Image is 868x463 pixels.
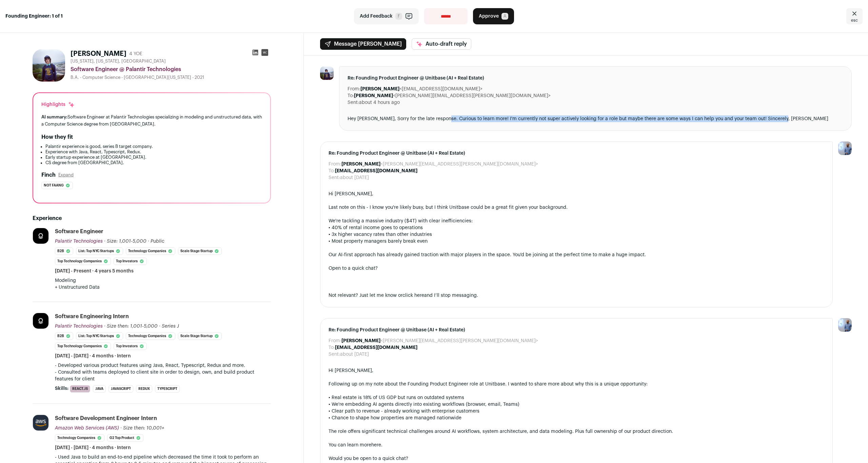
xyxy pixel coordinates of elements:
[851,18,858,23] span: esc
[354,8,419,24] button: Add Feedback F
[76,247,123,255] li: List: Top NYC Startups
[371,443,381,447] a: here
[329,218,824,224] div: We're tackling a massive industry ($4T) with clear inefficiencies:
[329,174,340,181] dt: Sent:
[329,408,824,415] div: • Clear path to revenue - already working with enterprise customers
[340,174,369,181] dd: about [DATE]
[479,13,499,20] span: Approve
[320,66,334,80] img: 865387c7bd1b27100ea62cce403372fac4144c9c4564477b0c14cdb6c649e30a
[71,59,166,64] span: [US_STATE], [US_STATE], [GEOGRAPHIC_DATA]
[55,313,129,320] div: Software Engineering Intern
[41,171,56,179] h2: Finch
[71,75,271,80] div: B.A. - Computer Science - [GEOGRAPHIC_DATA][US_STATE] - 2021
[55,426,119,431] span: Amazon Web Services (AWS)
[178,247,222,255] li: Scale Stage Startup
[104,239,146,244] span: · Size: 1,001-5,000
[55,324,103,329] span: Palantir Technologies
[838,141,852,155] img: 97332-medium_jpg
[329,150,824,157] span: Re: Founding Product Engineer @ Unitbase (AI + Real Estate)
[33,415,48,431] img: a11044fc5a73db7429cab08e8b8ffdb841ee144be2dff187cdde6ecf1061de85.jpg
[329,415,824,421] div: • Chance to shape how properties are managed nationwide
[45,144,262,149] li: Palantir experience is good, series B target company.
[341,337,538,344] dd: <[PERSON_NAME][EMAIL_ADDRESS][PERSON_NAME][DOMAIN_NAME]>
[329,168,335,174] dt: To:
[348,99,359,106] dt: Sent:
[151,239,164,244] span: Public
[55,343,111,350] li: Top Technology Companies
[55,385,68,392] span: Skills:
[104,324,158,329] span: · Size then: 1,001-5,000
[341,338,380,343] b: [PERSON_NAME]
[129,50,142,57] div: 4 YOE
[340,351,369,358] dd: about [DATE]
[148,238,149,245] span: ·
[55,415,157,422] div: Software Development Engineer Intern
[33,313,48,329] img: 79a74b7fdb83fad1868aef8a89a367e344546ea0480d901c6b3a81135cf7604f.jpg
[55,247,73,255] li: B2B
[44,182,64,189] span: Not faang
[395,13,402,20] span: F
[348,86,360,92] dt: From:
[45,160,262,166] li: CS degree from [GEOGRAPHIC_DATA].
[55,228,103,235] div: Software Engineer
[55,277,271,291] p: Modeling + Unstructured Data
[136,385,152,393] li: Redux
[162,324,179,329] span: Series J
[41,133,73,141] h2: How they fit
[114,258,147,265] li: Top Investors
[126,332,175,340] li: Technology Companies
[126,247,175,255] li: Technology Companies
[55,268,134,274] span: [DATE] - Present · 4 years 5 months
[93,385,106,393] li: Java
[45,155,262,160] li: Early startup experience at [GEOGRAPHIC_DATA].
[108,385,133,393] li: JavaScript
[473,8,514,24] button: Approve A
[329,401,824,408] div: • We're embedding AI agents directly into existing workflows (browser, email, Teams)
[329,231,824,238] div: • 3x higher vacancy rates than other industries
[501,13,508,20] span: A
[55,362,271,369] p: - Developed various product features using Java, React, Typescript, Redux and more.
[70,385,90,393] li: React.js
[359,99,400,106] dd: about 4 hours ago
[55,332,73,340] li: B2B
[354,93,393,98] b: [PERSON_NAME]
[329,442,824,448] div: You can learn more .
[55,258,111,265] li: Top Technology Companies
[55,353,131,359] span: [DATE] - [DATE] · 4 months · Intern
[348,92,354,99] dt: To:
[71,49,126,59] h1: [PERSON_NAME]
[329,381,824,388] div: Following up on my note about the Founding Product Engineer role at Unitbase. I wanted to share m...
[33,214,271,222] h2: Experience
[58,172,74,178] button: Expand
[329,455,824,462] div: Would you be open to a quick chat?
[329,204,824,211] div: Last note on this - I know you're likely busy, but I think Unitbase could be a great fit given yo...
[329,224,824,231] div: • 40% of rental income goes to operations
[33,49,65,82] img: 865387c7bd1b27100ea62cce403372fac4144c9c4564477b0c14cdb6c649e30a
[45,149,262,155] li: Experience with Java, React, Typescript, Redux.
[5,13,63,20] strong: Founding Engineer: 1 of 1
[329,351,340,358] dt: Sent:
[41,101,75,108] div: Highlights
[76,332,123,340] li: List: Top NYC Startups
[155,385,180,393] li: TypeScript
[159,323,160,330] span: ·
[329,344,335,351] dt: To:
[360,13,393,20] span: Add Feedback
[329,394,824,401] div: • Real estate is 18% of US GDP but runs on outdated systems
[41,115,67,119] span: AI summary:
[329,191,824,197] div: Hi [PERSON_NAME],
[114,343,147,350] li: Top Investors
[348,75,843,82] span: Re: Founding Product Engineer @ Unitbase (AI + Real Estate)
[55,434,104,442] li: Technology Companies
[55,369,271,382] p: - Consulted with teams deployed to client site in order to design, own, and build product feature...
[348,115,843,122] div: Hey [PERSON_NAME], Sorry for the late response. Curious to learn more! I'm currently not super ac...
[360,87,399,91] b: [PERSON_NAME]
[335,169,417,173] b: [EMAIL_ADDRESS][DOMAIN_NAME]
[329,337,341,344] dt: From:
[341,162,380,167] b: [PERSON_NAME]
[55,444,131,451] span: [DATE] - [DATE] · 4 months · Intern
[329,238,824,245] div: • Most property managers barely break even
[354,92,551,99] dd: <[PERSON_NAME][EMAIL_ADDRESS][PERSON_NAME][DOMAIN_NAME]>
[341,161,538,168] dd: <[PERSON_NAME][EMAIL_ADDRESS][PERSON_NAME][DOMAIN_NAME]>
[846,8,863,24] a: Close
